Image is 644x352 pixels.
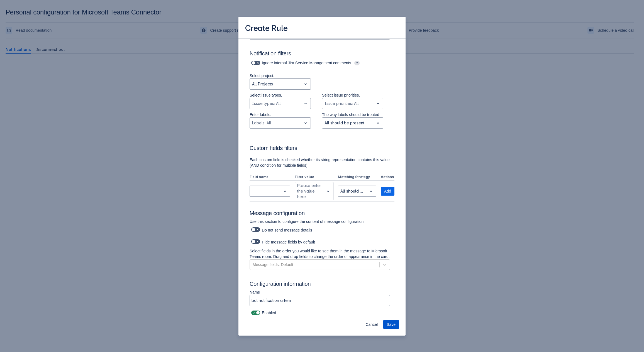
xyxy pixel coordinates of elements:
[384,187,391,196] span: Add
[250,59,383,67] div: Ignore internal Jira Service Management comments
[375,120,381,126] span: open
[383,320,399,329] button: Save
[362,320,381,329] button: Cancel
[354,61,360,65] span: ?
[250,296,390,306] input: Please enter the name of the rule here
[282,188,288,195] span: open
[250,157,394,168] p: Each custom field is checked whether its string representation contains this value (AND condition...
[302,81,309,87] span: open
[379,174,394,181] th: Actions
[322,92,383,98] p: Select issue priorities.
[250,112,311,117] p: Enter labels.
[387,320,396,329] span: Save
[250,280,394,289] h3: Configuration information
[250,238,390,245] div: Hide message fields by default
[250,309,394,317] div: Enabled
[250,73,311,78] p: Select project.
[250,50,394,59] h3: Notification filters
[302,120,309,126] span: open
[250,210,394,219] h3: Message configuration
[325,188,331,195] span: open
[292,174,336,181] th: Filter value
[250,145,394,154] h3: Custom fields filters
[375,100,381,107] span: open
[250,248,390,259] p: Select fields in the order you would like to see them in the message to Microsoft Teams room. Dra...
[302,100,309,107] span: open
[250,289,390,295] p: Name
[253,262,293,267] div: Message fields: Default
[245,23,288,34] h3: Create Rule
[365,320,378,329] span: Cancel
[250,219,390,224] p: Use this section to configure the content of message configuration.
[250,92,311,98] p: Select issue types.
[368,188,374,195] span: open
[250,174,292,181] th: Field name
[381,187,394,196] button: Add
[336,174,379,181] th: Matching Strategy
[322,112,383,117] p: The way labels should be treated
[297,183,322,200] div: Please enter the value here
[250,226,390,233] div: Do not send message details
